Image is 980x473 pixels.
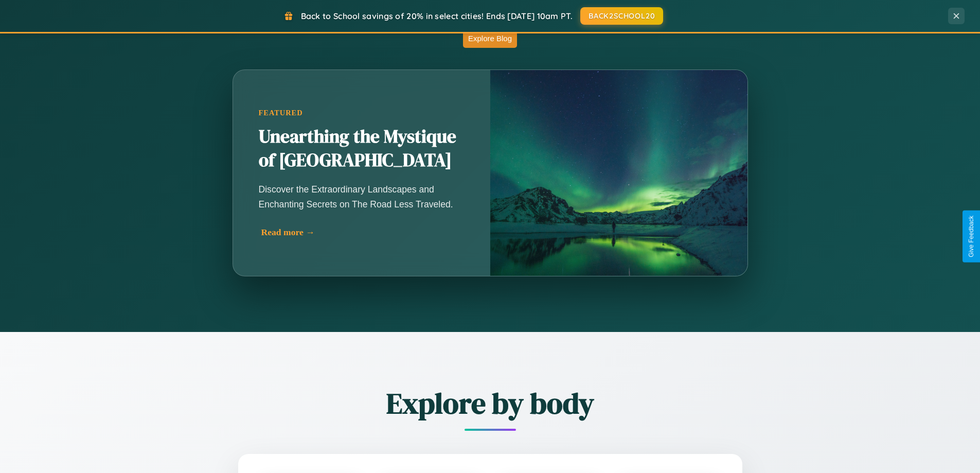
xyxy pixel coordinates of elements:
[463,29,517,48] button: Explore Blog
[259,125,465,172] h2: Unearthing the Mystique of [GEOGRAPHIC_DATA]
[301,11,573,21] span: Back to School savings of 20% in select cities! Ends [DATE] 10am PT.
[259,109,465,117] div: Featured
[259,182,465,211] p: Discover the Extraordinary Landscapes and Enchanting Secrets on The Road Less Traveled.
[580,7,663,25] button: BACK2SCHOOL20
[261,227,467,238] div: Read more →
[968,216,975,257] div: Give Feedback
[182,383,799,423] h2: Explore by body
